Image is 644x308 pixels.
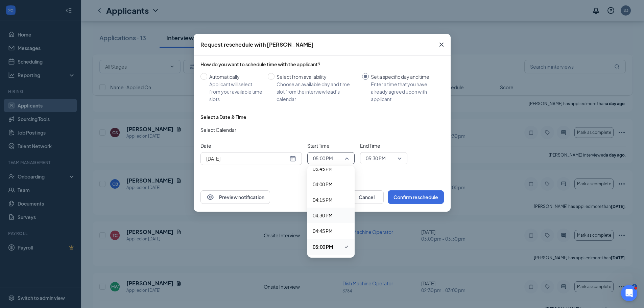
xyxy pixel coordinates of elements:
span: 05:00 PM [313,153,333,163]
div: Enter a time that you have already agreed upon with applicant [371,80,438,103]
span: 04:30 PM [313,212,333,219]
div: Automatically [209,73,262,80]
button: Confirm reschedule [388,190,444,204]
svg: Cross [437,41,446,49]
button: EyePreview notification [200,190,270,204]
span: Select Calendar [200,126,236,134]
div: How do you want to schedule time with the applicant? [200,61,444,68]
iframe: Intercom live chat [621,285,637,301]
span: 05:30 PM [366,153,386,163]
div: Select a Date & Time [200,114,246,120]
span: Start Time [307,142,355,149]
svg: Checkmark [344,243,349,251]
div: Choose an available day and time slot from the interview lead’s calendar [277,80,357,103]
span: 03:45 PM [313,165,333,172]
span: 04:00 PM [313,181,333,188]
span: 04:45 PM [313,227,333,235]
div: Set a specific day and time [371,73,438,80]
button: Close [432,34,451,55]
span: 04:15 PM [313,196,333,204]
div: Request reschedule with [PERSON_NAME] [200,41,314,48]
span: End Time [360,142,407,149]
div: Applicant will select from your available time slots [209,80,262,103]
button: Cancel [350,190,384,204]
input: Aug 29, 2025 [206,155,288,162]
div: Select from availability [277,73,357,80]
svg: Eye [206,193,214,201]
span: 05:00 PM [313,243,333,251]
span: Date [200,142,302,149]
